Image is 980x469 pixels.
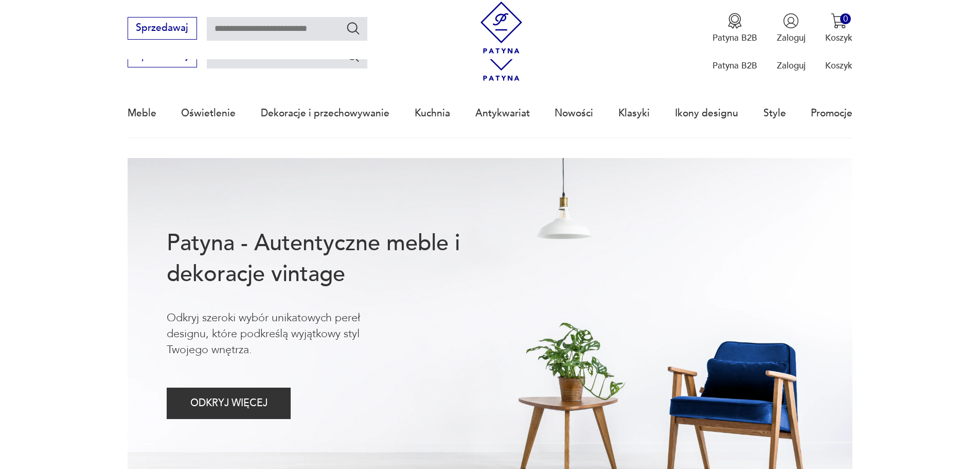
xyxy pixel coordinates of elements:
[712,32,757,44] p: Patyna B2B
[475,90,530,137] a: Antykwariat
[675,90,738,137] a: Ikony designu
[128,17,197,40] button: Sprzedawaj
[777,13,806,44] button: Zaloguj
[415,90,450,137] a: Kuchnia
[128,25,197,33] a: Sprzedawaj
[346,48,361,63] button: Szukaj
[727,13,743,29] img: Ikona medalu
[712,13,757,44] button: Patyna B2B
[825,13,852,44] button: 0Koszyk
[831,13,847,29] img: Ikona koszyka
[763,90,786,137] a: Style
[128,90,156,137] a: Meble
[555,90,593,137] a: Nowości
[346,21,361,36] button: Szukaj
[167,388,291,419] button: ODKRYJ WIĘCEJ
[167,228,500,290] h1: Patyna - Autentyczne meble i dekoracje vintage
[811,90,852,137] a: Promocje
[167,400,291,408] a: ODKRYJ WIĘCEJ
[181,90,236,137] a: Oświetlenie
[840,13,851,24] div: 0
[712,13,757,44] a: Ikona medaluPatyna B2B
[783,13,799,29] img: Ikonka użytkownika
[777,32,806,44] p: Zaloguj
[475,2,527,54] img: Patyna - sklep z meblami i dekoracjami vintage
[825,32,852,44] p: Koszyk
[712,60,757,72] p: Patyna B2B
[618,90,650,137] a: Klasyki
[777,60,806,72] p: Zaloguj
[167,310,401,358] p: Odkryj szeroki wybór unikatowych pereł designu, które podkreślą wyjątkowy styl Twojego wnętrza.
[128,53,197,61] a: Sprzedawaj
[825,60,852,72] p: Koszyk
[261,90,389,137] a: Dekoracje i przechowywanie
